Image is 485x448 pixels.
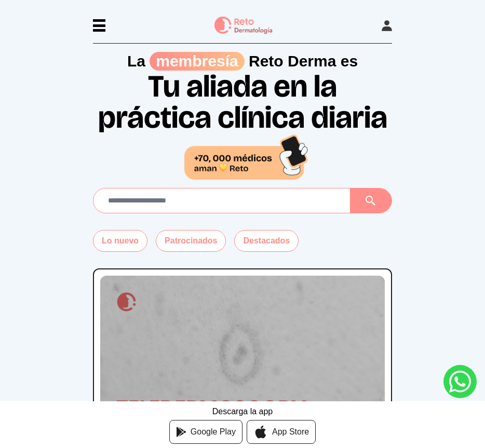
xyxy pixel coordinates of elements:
img: 70,000 médicos aman Reto [184,133,309,180]
img: Teledermoscopia: ¿el inicio de una nueva era en la detección del cáncer de piel? [100,276,385,436]
p: La Reto Derma es [93,52,392,71]
div: Descarga la app [212,403,273,416]
a: Google Play [169,420,243,444]
span: App Store [272,426,309,438]
a: whatsapp button [443,365,477,398]
button: Destacados [234,230,299,252]
button: Lo nuevo [93,230,147,252]
span: membresía [150,52,244,71]
span: Google Play [191,426,236,438]
a: App Store [247,420,316,444]
img: logo Reto dermatología [214,17,273,35]
button: Patrocinados [156,230,226,252]
h1: Tu aliada en la práctica clínica diaria [93,71,392,180]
